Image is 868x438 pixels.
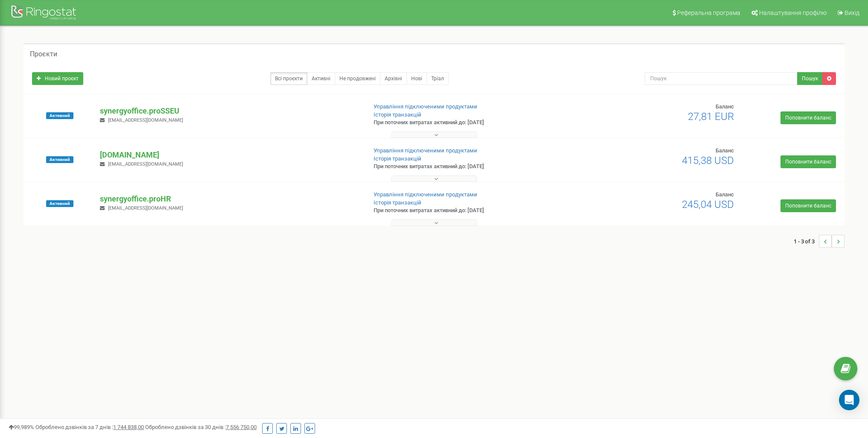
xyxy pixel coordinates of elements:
a: Поповнити баланс [780,199,836,212]
span: Реферальна програма [677,9,740,16]
p: synergyoffice.proHR [100,193,359,204]
span: 27,81 EUR [688,111,734,123]
a: Архівні [380,72,407,85]
a: Історія транзакцій [374,199,421,206]
a: Поповнити баланс [780,155,836,168]
a: Управління підключеними продуктами [374,147,477,154]
a: Тріал [427,72,449,85]
a: Управління підключеними продуктами [374,191,477,198]
span: Активний [46,112,73,119]
span: 1 - 3 of 3 [794,235,819,248]
span: Баланс [716,147,734,154]
a: Нові [406,72,427,85]
p: [DOMAIN_NAME] [100,149,359,161]
nav: ... [794,226,845,256]
span: Вихід [845,9,859,16]
p: synergyoffice.proSSEU [100,105,359,117]
a: Не продовжені [335,72,380,85]
span: Оброблено дзвінків за 7 днів : [35,424,144,430]
span: [EMAIL_ADDRESS][DOMAIN_NAME] [108,205,183,211]
a: Історія транзакцій [374,111,421,118]
u: 7 556 750,00 [226,424,257,430]
span: 415,38 USD [682,155,734,166]
p: При поточних витратах активний до: [DATE] [374,163,565,171]
span: 245,04 USD [682,199,734,210]
input: Пошук [645,72,798,85]
span: 99,989% [9,424,34,430]
div: Open Intercom Messenger [839,390,859,410]
a: Всі проєкти [270,72,307,85]
a: Історія транзакцій [374,155,421,162]
p: При поточних витратах активний до: [DATE] [374,207,565,215]
span: [EMAIL_ADDRESS][DOMAIN_NAME] [108,117,183,123]
span: Активний [46,200,73,207]
p: При поточних витратах активний до: [DATE] [374,119,565,127]
a: Активні [307,72,335,85]
span: Активний [46,156,73,163]
button: Пошук [797,72,823,85]
span: [EMAIL_ADDRESS][DOMAIN_NAME] [108,161,183,167]
u: 1 744 838,00 [113,424,144,430]
span: Налаштування профілю [759,9,827,16]
a: Новий проєкт [32,72,83,85]
a: Поповнити баланс [780,111,836,124]
h5: Проєкти [30,50,57,58]
span: Баланс [716,103,734,110]
a: Управління підключеними продуктами [374,103,477,110]
span: Оброблено дзвінків за 30 днів : [145,424,257,430]
span: Баланс [716,191,734,198]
